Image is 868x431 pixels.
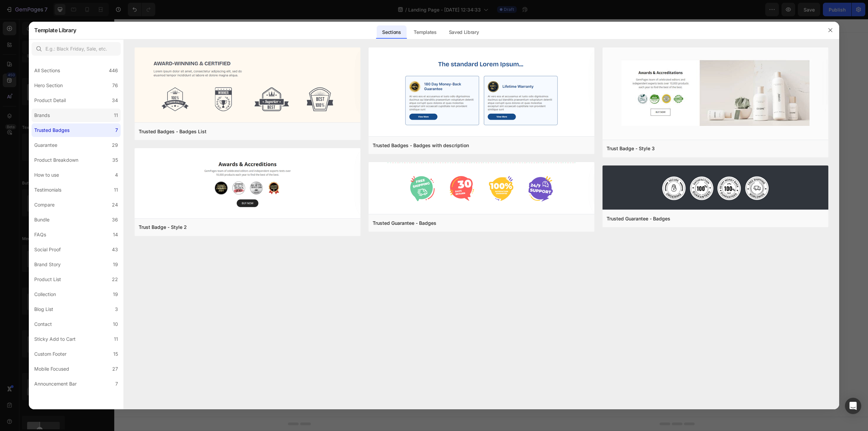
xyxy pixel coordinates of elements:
[112,365,118,373] div: 27
[418,27,434,35] div: 35
[135,148,360,220] img: tb2.png
[34,66,60,75] div: All Sections
[34,290,56,298] div: Collection
[114,335,118,343] div: 11
[112,216,118,224] div: 36
[408,25,442,39] div: Templates
[114,111,118,119] div: 11
[320,38,328,46] p: Day
[34,171,59,179] div: How to use
[443,25,485,39] div: Saved Library
[607,215,670,223] div: Trusted Guarantee - Badges
[34,275,61,283] div: Product List
[34,350,66,358] div: Custom Footer
[418,38,434,46] p: Second
[109,66,118,75] div: 446
[607,144,655,153] div: Trust Badge - Style 3
[34,186,61,194] div: Testimonials
[34,96,66,104] div: Product Detail
[34,305,53,313] div: Blog List
[115,380,118,388] div: 7
[301,99,347,105] span: inspired by CRO experts
[402,99,452,105] span: then drag & drop elements
[350,38,360,46] p: Hour
[603,165,828,211] img: tg-1.png
[34,111,50,119] div: Brands
[320,27,328,35] div: 01
[34,246,61,254] div: Social Proof
[112,156,118,164] div: 35
[34,380,77,388] div: Announcement Bar
[382,27,396,35] div: 22
[34,141,57,149] div: Guarantee
[115,305,118,313] div: 3
[112,81,118,90] div: 76
[377,25,406,39] div: Sections
[34,81,63,90] div: Hero Section
[845,398,861,414] div: Open Intercom Messenger
[34,126,70,134] div: Trusted Badges
[357,91,393,98] div: Generate layout
[34,21,76,39] h2: Template Library
[34,201,55,209] div: Compare
[115,171,118,179] div: 4
[112,141,118,149] div: 29
[34,320,52,328] div: Contact
[369,162,594,215] img: tg.png
[356,99,393,105] span: from URL or image
[112,246,118,254] div: 43
[603,47,828,141] img: tb3.png
[361,76,393,83] span: Add section
[113,320,118,328] div: 10
[369,47,594,138] img: tbb.png
[34,260,61,269] div: Brand Story
[139,128,206,136] div: Trusted Badges - Badges List
[112,201,118,209] div: 24
[34,365,69,373] div: Mobile Focused
[350,27,360,35] div: 11
[373,141,469,150] div: Trusted Badges - Badges with description
[112,96,118,104] div: 34
[32,42,121,56] input: E.g.: Black Friday, Sale, etc.
[373,219,436,227] div: Trusted Guarantee - Badges
[407,91,448,98] div: Add blank section
[304,91,345,98] div: Choose templates
[139,223,187,231] div: Trust Badge - Style 2
[113,350,118,358] div: 15
[114,186,118,194] div: 11
[34,231,46,239] div: FAQs
[112,275,118,283] div: 22
[113,290,118,298] div: 19
[113,260,118,269] div: 19
[34,216,50,224] div: Bundle
[115,126,118,134] div: 7
[113,231,118,239] div: 14
[382,38,396,46] p: Minute
[135,47,360,124] img: tbb-2.png
[34,335,76,343] div: Sticky Add to Cart
[34,156,78,164] div: Product Breakdown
